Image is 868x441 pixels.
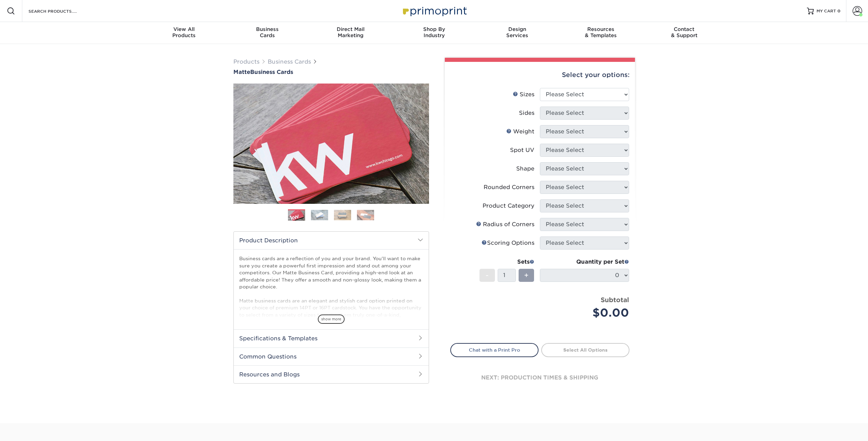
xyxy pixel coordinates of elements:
span: 0 [837,9,841,13]
span: Direct Mail [309,26,392,32]
a: Business Cards [268,58,311,65]
a: MatteBusiness Cards [233,69,429,75]
a: Chat with a Print Pro [450,343,539,357]
div: next: production times & shipping [450,357,629,398]
a: DesignServices [476,22,559,44]
span: Shop By [392,26,476,32]
div: Sets [479,258,534,266]
span: Design [476,26,559,32]
h1: Business Cards [233,69,429,75]
a: View AllProducts [142,22,226,44]
div: Products [142,26,226,38]
div: Sides [519,109,534,117]
span: Business [225,26,309,32]
span: show more [318,315,345,324]
a: Shop ByIndustry [392,22,476,44]
div: Sizes [513,90,534,99]
span: Matte [233,69,250,75]
span: Contact [643,26,726,32]
span: + [524,270,529,280]
a: Products [233,58,259,65]
div: $0.00 [545,305,629,321]
a: BusinessCards [225,22,309,44]
div: Shape [516,165,534,173]
div: Radius of Corners [476,220,534,229]
div: Industry [392,26,476,38]
div: Marketing [309,26,392,38]
span: View All [142,26,226,32]
div: & Templates [559,26,643,38]
h2: Specifications & Templates [234,329,429,347]
img: Business Cards 02 [311,210,328,220]
a: Resources& Templates [559,22,643,44]
h2: Common Questions [234,348,429,365]
img: Business Cards 03 [334,210,351,220]
h2: Product Description [234,232,429,249]
a: Select All Options [541,343,629,357]
div: Product Category [483,202,534,210]
div: Select your options: [450,62,629,88]
img: Business Cards 04 [357,210,374,220]
div: Weight [506,128,534,136]
a: Direct MailMarketing [309,22,392,44]
span: - [486,270,489,280]
strong: Subtotal [601,296,629,304]
div: & Support [643,26,726,38]
span: MY CART [817,8,836,14]
img: Primoprint [400,3,468,18]
div: Cards [225,26,309,38]
img: Business Cards 01 [288,207,305,224]
a: Contact& Support [643,22,726,44]
div: Quantity per Set [540,258,629,266]
div: Spot UV [510,146,534,154]
div: Rounded Corners [484,183,534,191]
span: Resources [559,26,643,32]
div: Scoring Options [482,239,534,247]
div: Services [476,26,559,38]
h2: Resources and Blogs [234,365,429,383]
img: Matte 01 [233,46,429,242]
input: SEARCH PRODUCTS..... [28,7,95,15]
p: Business cards are a reflection of you and your brand. You'll want to make sure you create a powe... [239,255,423,353]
